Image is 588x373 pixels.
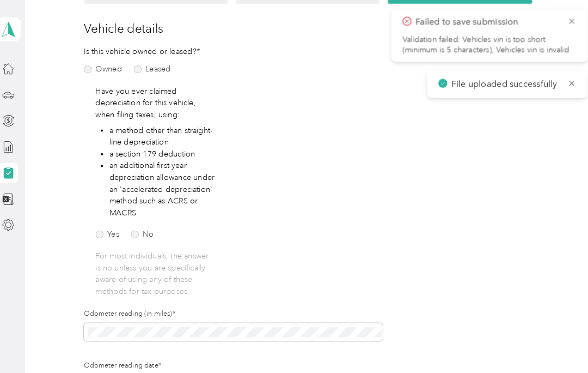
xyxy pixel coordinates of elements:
[90,351,381,361] label: Odometer reading date*
[400,34,568,54] li: Validation failed: Vehicles vin is too short (minimum is 5 characters), Vehicles vin is invalid
[115,145,218,156] li: a section 179 deduction
[447,76,552,89] p: File uploaded successfully
[412,15,552,29] p: Failed to save submission
[136,225,158,232] label: No
[102,83,218,118] p: Have you ever claimed depreciation for this vehicle, when filing taxes, using:
[527,312,588,373] iframe: Everlance-gr Chat Button Frame
[102,225,125,232] label: Yes
[115,122,218,145] li: a method other than straight-line depreciation
[90,20,526,38] h3: Vehicle details
[102,244,218,290] p: For most individuals, the answer is no unless you are specifically aware of using any of these me...
[139,64,175,72] label: Leased
[115,156,218,213] li: an additional first-year depreciation allowance under an 'accelerated depreciation' method such a...
[90,45,183,57] p: Is this vehicle owned or leased?*
[90,64,127,72] label: Owned
[90,301,381,311] label: Odometer reading (in miles)*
